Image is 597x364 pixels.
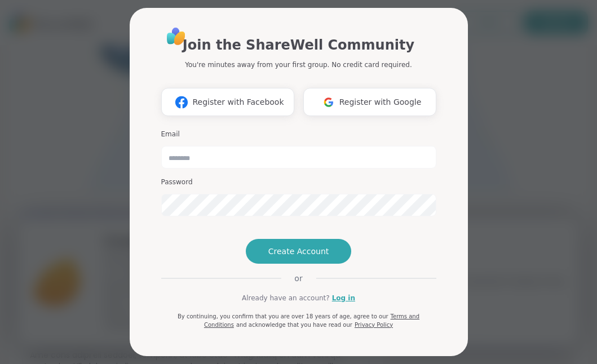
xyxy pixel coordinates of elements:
a: Log in [332,293,355,303]
p: You're minutes away from your first group. No credit card required. [185,60,412,70]
span: By continuing, you confirm that you are over 18 years of age, agree to our [178,313,388,319]
span: Register with Google [339,96,422,108]
button: Create Account [246,239,352,264]
a: Privacy Policy [355,322,393,328]
h3: Password [161,177,436,187]
button: Register with Facebook [161,88,294,116]
img: ShareWell Logomark [318,92,339,113]
a: Terms and Conditions [204,313,419,328]
img: ShareWell Logo [163,24,189,49]
span: Already have an account? [242,293,330,303]
button: Register with Google [303,88,436,116]
span: and acknowledge that you have read our [236,322,352,328]
span: Register with Facebook [192,96,284,108]
span: or [281,273,316,284]
img: ShareWell Logomark [171,92,192,113]
h1: Join the ShareWell Community [183,35,414,55]
span: Create Account [268,246,329,257]
h3: Email [161,130,436,139]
